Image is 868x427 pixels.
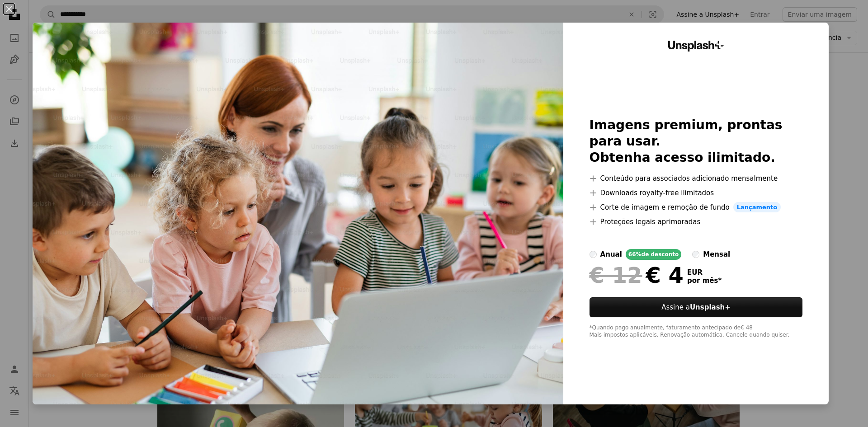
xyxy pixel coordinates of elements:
[590,251,597,258] input: anual66%de desconto
[590,263,642,287] span: € 12
[687,268,722,277] span: EUR
[590,188,803,198] li: Downloads royalty-free ilimitados
[590,297,803,317] button: Assine aUnsplash+
[687,277,722,285] span: por mês *
[590,263,684,287] div: € 4
[692,251,699,258] input: mensal
[590,117,803,166] h2: Imagens premium, prontas para usar. Obtenha acesso ilimitado.
[590,202,803,213] li: Corte de imagem e remoção de fundo
[590,324,803,339] div: *Quando pago anualmente, faturamento antecipado de € 48 Mais impostos aplicáveis. Renovação autom...
[590,173,803,184] li: Conteúdo para associados adicionado mensalmente
[690,303,731,311] strong: Unsplash+
[600,249,622,260] div: anual
[703,249,730,260] div: mensal
[733,202,781,213] span: Lançamento
[626,249,681,260] div: 66% de desconto
[590,216,803,227] li: Proteções legais aprimoradas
